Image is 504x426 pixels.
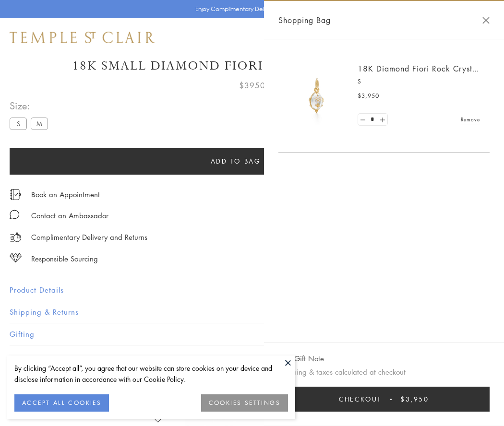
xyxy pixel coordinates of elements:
h1: 18K Small Diamond Fiori Rock Crystal Amulet [10,58,494,74]
button: Close Shopping Bag [482,17,490,24]
div: By clicking “Accept all”, you agree that our website can store cookies on your device and disclos... [14,363,288,385]
span: $3950 [239,79,265,92]
label: S [10,118,27,130]
a: Set quantity to 0 [358,114,368,126]
button: COOKIES SETTINGS [201,394,288,412]
span: $3,950 [358,91,379,101]
a: Remove [461,114,480,125]
button: ACCEPT ALL COOKIES [14,394,109,412]
a: Book an Appointment [31,189,100,200]
a: Set quantity to 2 [377,114,387,126]
button: Gifting [10,323,494,345]
img: icon_delivery.svg [10,231,22,243]
button: Checkout $3,950 [278,387,490,412]
button: Product Details [10,279,494,301]
div: Responsible Sourcing [31,253,98,265]
span: Checkout [339,394,382,404]
label: M [31,118,48,130]
span: Shopping Bag [278,14,331,26]
img: P51889-E11FIORI [288,67,346,125]
span: Size: [10,98,52,114]
p: Complimentary Delivery and Returns [31,231,147,243]
button: Shipping & Returns [10,301,494,323]
p: S [358,77,480,86]
img: icon_sourcing.svg [10,253,22,262]
div: Contact an Ambassador [31,210,108,222]
button: Add to bag [10,148,462,175]
span: $3,950 [400,394,429,404]
img: icon_appointment.svg [10,189,21,200]
span: Add to bag [211,156,261,166]
p: Shipping & taxes calculated at checkout [278,366,490,378]
img: MessageIcon-01_2.svg [10,210,19,219]
p: Enjoy Complimentary Delivery & Returns [195,4,304,14]
img: Temple St. Clair [10,32,155,43]
button: Add Gift Note [278,353,324,365]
